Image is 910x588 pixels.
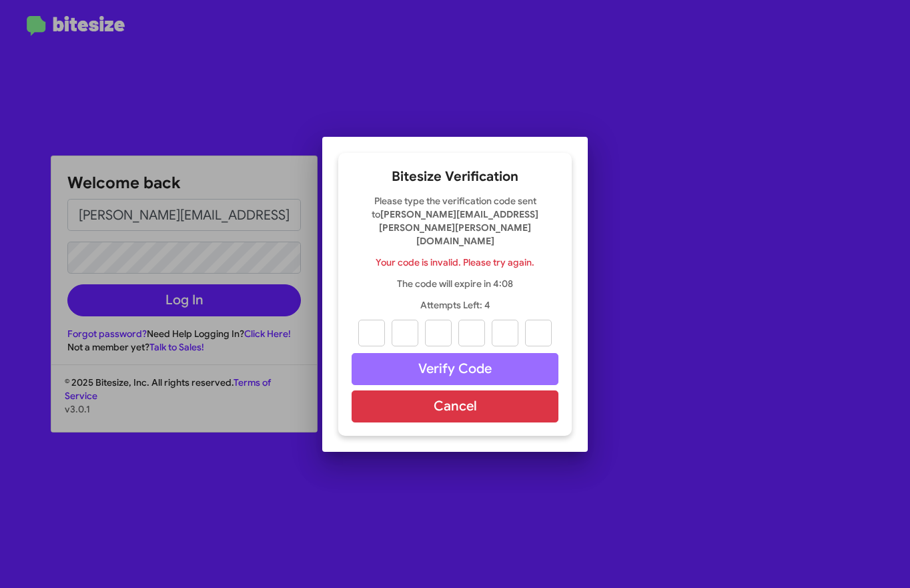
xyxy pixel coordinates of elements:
p: The code will expire in 4:08 [352,277,558,290]
h2: Bitesize Verification [352,166,558,188]
p: Attempts Left: 4 [352,298,558,312]
p: Your code is invalid. Please try again. [352,256,558,269]
strong: [PERSON_NAME][EMAIL_ADDRESS][PERSON_NAME][PERSON_NAME][DOMAIN_NAME] [379,208,538,247]
button: Verify Code [352,353,558,385]
p: Please type the verification code sent to [352,194,558,248]
button: Cancel [352,390,558,422]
